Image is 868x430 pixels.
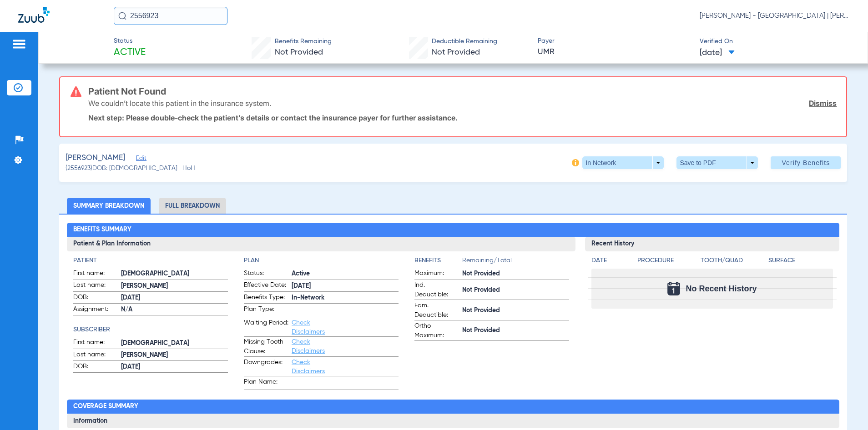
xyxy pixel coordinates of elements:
[114,46,146,59] span: Active
[591,256,630,269] app-breakdown-title: Date
[292,269,399,279] span: Active
[538,46,691,58] span: UMR
[67,414,839,428] h3: Information
[585,237,839,251] h3: Recent History
[244,318,288,336] span: Waiting Period:
[292,293,399,303] span: In-Network
[414,301,459,320] span: Fam. Deductible:
[88,113,837,122] p: Next step: Please double-check the patient’s details or contact the insurance payer for further a...
[700,47,735,59] span: [DATE]
[73,269,118,280] span: First name:
[637,256,697,265] h4: Procedure
[771,156,841,169] button: Verify Benefits
[700,37,853,46] span: Verified On
[768,256,833,269] app-breakdown-title: Surface
[462,326,569,335] span: Not Provided
[121,269,228,279] span: [DEMOGRAPHIC_DATA]
[686,284,757,293] span: No Recent History
[768,256,833,265] h4: Surface
[67,237,575,251] h3: Patient & Plan Information
[121,350,228,360] span: [PERSON_NAME]
[414,321,459,340] span: Ortho Maximum:
[136,155,144,164] span: Edit
[244,358,288,376] span: Downgrades:
[292,320,325,335] a: Check Disclaimers
[275,48,323,56] span: Not Provided
[67,223,839,237] h2: Benefits Summary
[67,198,151,214] li: Summary Breakdown
[114,7,227,25] input: Search for patients
[114,36,146,46] span: Status
[121,339,228,348] span: [DEMOGRAPHIC_DATA]
[73,362,118,373] span: DOB:
[414,280,459,300] span: Ind. Deductible:
[73,350,118,361] span: Last name:
[18,7,50,23] img: Zuub Logo
[676,156,758,169] button: Save to PDF
[73,305,118,315] span: Assignment:
[244,337,288,356] span: Missing Tooth Clause:
[700,11,850,20] span: [PERSON_NAME] - [GEOGRAPHIC_DATA] | [PERSON_NAME]
[67,400,839,414] h2: Coverage Summary
[667,282,680,295] img: Calendar
[12,39,26,50] img: hamburger-icon
[244,305,288,317] span: Plan Type:
[462,269,569,279] span: Not Provided
[462,256,569,269] span: Remaining/Total
[73,280,118,291] span: Last name:
[121,305,228,315] span: N/A
[414,269,459,280] span: Maximum:
[432,48,480,56] span: Not Provided
[701,256,765,265] h4: Tooth/Quad
[244,256,399,265] h4: Plan
[414,256,462,265] h4: Benefits
[118,12,126,20] img: Search Icon
[591,256,630,265] h4: Date
[73,293,118,304] span: DOB:
[73,338,118,349] span: First name:
[292,339,325,354] a: Check Disclaimers
[73,325,228,335] h4: Subscriber
[121,362,228,372] span: [DATE]
[462,306,569,315] span: Not Provided
[244,377,288,390] span: Plan Name:
[121,293,228,303] span: [DATE]
[701,256,765,269] app-breakdown-title: Tooth/Quad
[244,293,288,304] span: Benefits Type:
[572,159,579,166] img: info-icon
[244,280,288,291] span: Effective Date:
[462,285,569,295] span: Not Provided
[73,256,228,265] h4: Patient
[637,256,697,269] app-breakdown-title: Procedure
[159,198,226,214] li: Full Breakdown
[582,156,664,169] button: In Network
[88,87,837,96] h3: Patient Not Found
[782,159,830,166] span: Verify Benefits
[66,152,125,164] span: [PERSON_NAME]
[823,386,868,430] iframe: Chat Widget
[66,164,195,173] span: (2556923) DOB: [DEMOGRAPHIC_DATA] - HoH
[432,37,497,46] span: Deductible Remaining
[809,99,837,108] a: Dismiss
[244,269,288,280] span: Status:
[275,37,332,46] span: Benefits Remaining
[538,36,691,46] span: Payer
[71,86,81,97] img: error-icon
[292,281,399,291] span: [DATE]
[292,359,325,375] a: Check Disclaimers
[414,256,462,269] app-breakdown-title: Benefits
[121,281,228,291] span: [PERSON_NAME]
[88,99,271,108] p: We couldn’t locate this patient in the insurance system.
